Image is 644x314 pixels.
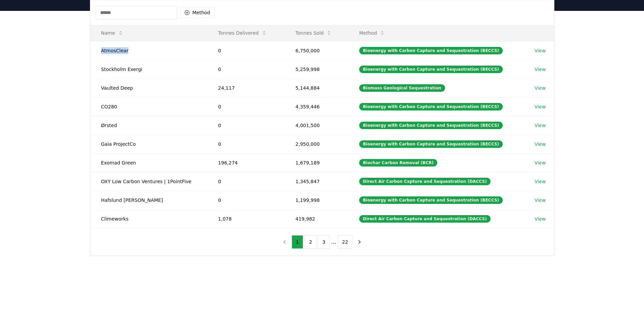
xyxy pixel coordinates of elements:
td: 24,117 [207,78,284,97]
td: 0 [207,97,284,116]
td: 1,199,998 [284,191,348,209]
button: next page [354,235,365,249]
a: View [534,215,546,222]
div: Bioenergy with Carbon Capture and Sequestration (BECCS) [359,47,503,54]
td: 4,001,500 [284,116,348,135]
a: View [534,178,546,185]
a: View [534,103,546,110]
div: Bioenergy with Carbon Capture and Sequestration (BECCS) [359,140,503,148]
td: 2,950,000 [284,135,348,153]
td: 419,982 [284,209,348,228]
button: Tonnes Sold [290,26,337,40]
td: Climeworks [90,209,207,228]
div: Direct Air Carbon Capture and Sequestration (DACCS) [359,178,491,185]
td: 0 [207,41,284,60]
button: 2 [305,235,316,249]
a: View [534,85,546,91]
button: 22 [338,235,353,249]
button: 3 [318,235,330,249]
div: Bioenergy with Carbon Capture and Sequestration (BECCS) [359,66,503,73]
td: Vaulted Deep [90,78,207,97]
td: Exomad Green [90,153,207,172]
div: Biomass Geological Sequestration [359,84,445,92]
div: Bioenergy with Carbon Capture and Sequestration (BECCS) [359,196,503,204]
td: 1,679,189 [284,153,348,172]
td: 0 [207,135,284,153]
td: Hafslund [PERSON_NAME] [90,191,207,209]
td: OXY Low Carbon Ventures | 1PointFive [90,172,207,191]
td: 0 [207,172,284,191]
div: Direct Air Carbon Capture and Sequestration (DACCS) [359,215,491,223]
td: 0 [207,60,284,78]
td: 0 [207,116,284,135]
td: 4,359,446 [284,97,348,116]
td: 0 [207,191,284,209]
td: 6,750,000 [284,41,348,60]
a: View [534,141,546,147]
a: View [534,66,546,73]
td: 1,345,847 [284,172,348,191]
div: Bioenergy with Carbon Capture and Sequestration (BECCS) [359,122,503,129]
a: View [534,122,546,129]
td: Stockholm Exergi [90,60,207,78]
li: ... [331,238,336,246]
a: View [534,159,546,166]
button: Tonnes Delivered [213,26,272,40]
td: Gaia ProjectCo [90,135,207,153]
a: View [534,197,546,204]
td: 5,144,884 [284,78,348,97]
td: Ørsted [90,116,207,135]
button: Name [96,26,129,40]
button: Method [180,7,215,18]
div: Biochar Carbon Removal (BCR) [359,159,437,167]
button: 1 [292,235,303,249]
td: AtmosClear [90,41,207,60]
td: 1,078 [207,209,284,228]
a: View [534,47,546,54]
button: Method [354,26,391,40]
td: CO280 [90,97,207,116]
div: Bioenergy with Carbon Capture and Sequestration (BECCS) [359,103,503,110]
td: 196,274 [207,153,284,172]
td: 5,259,998 [284,60,348,78]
